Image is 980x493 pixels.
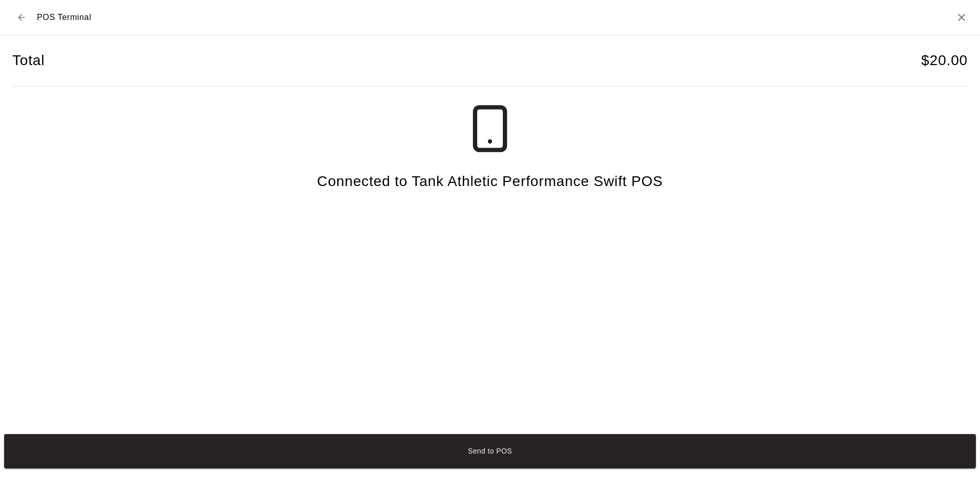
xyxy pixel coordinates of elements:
button: Send to POS [4,434,976,468]
div: POS Terminal [12,8,91,27]
h4: $ 20.00 [921,52,968,70]
h4: Connected to Tank Athletic Performance Swift POS [317,173,663,191]
button: Close [955,11,968,24]
h4: Total [12,52,45,70]
button: Back to checkout [12,8,31,27]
